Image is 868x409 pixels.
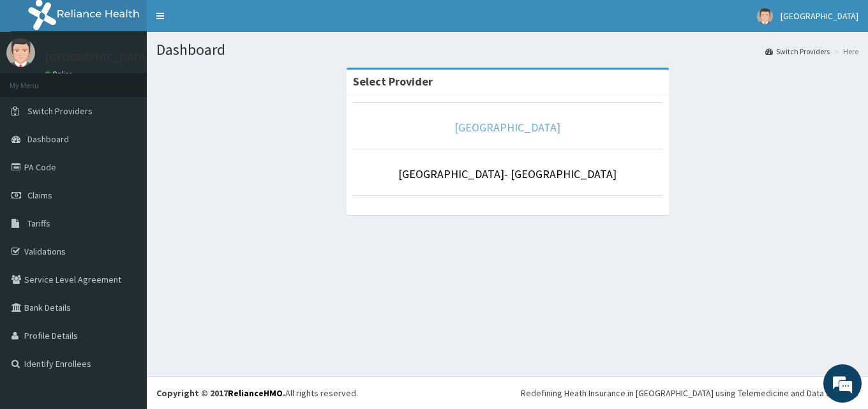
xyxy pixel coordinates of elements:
span: Tariffs [27,218,50,229]
li: Here [831,46,858,57]
p: [GEOGRAPHIC_DATA] [45,52,150,63]
a: [GEOGRAPHIC_DATA]- [GEOGRAPHIC_DATA] [398,167,617,181]
img: User Image [757,8,773,24]
strong: Copyright © 2017 . [156,387,285,399]
span: [GEOGRAPHIC_DATA] [781,10,858,22]
span: Dashboard [27,133,69,145]
img: User Image [6,38,35,67]
a: RelianceHMO [228,387,283,399]
span: Switch Providers [27,105,93,117]
a: Switch Providers [765,46,830,57]
a: [GEOGRAPHIC_DATA] [454,120,560,135]
div: Redefining Heath Insurance in [GEOGRAPHIC_DATA] using Telemedicine and Data Science! [521,387,858,399]
a: Online [45,70,75,78]
span: Claims [27,190,52,201]
footer: All rights reserved. [147,376,868,409]
h1: Dashboard [156,41,858,58]
strong: Select Provider [353,74,433,89]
